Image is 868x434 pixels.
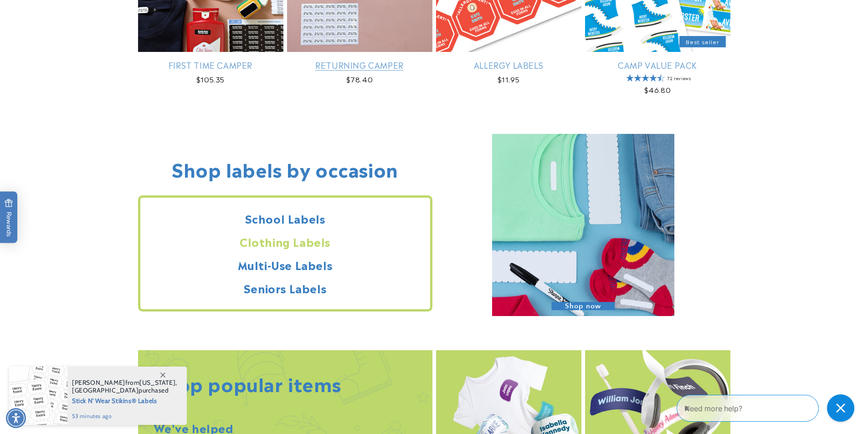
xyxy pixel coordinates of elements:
[492,134,674,316] img: Clothing labels collection
[436,60,581,70] a: Allergy Labels
[154,371,341,395] h2: Shop popular items
[551,302,615,310] span: Shop now
[140,211,430,225] h2: School Labels
[140,258,430,272] h2: Multi-Use Labels
[72,412,177,420] span: 53 minutes ago
[72,394,177,406] span: Stick N' Wear Stikins® Labels
[5,199,13,236] span: Rewards
[72,386,139,394] span: [GEOGRAPHIC_DATA]
[139,378,175,387] span: [US_STATE]
[287,60,432,70] a: Returning Camper
[492,134,674,319] a: Shop now
[140,235,430,249] h2: Clothing Labels
[140,281,430,295] h2: Seniors Labels
[6,408,26,428] div: Accessibility Menu
[585,60,730,70] a: Camp Value Pack
[172,157,398,180] h2: Shop labels by occasion
[677,391,859,425] iframe: Gorgias Floating Chat
[72,378,125,387] span: [PERSON_NAME]
[138,60,283,70] a: First Time Camper
[72,379,177,394] span: from , purchased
